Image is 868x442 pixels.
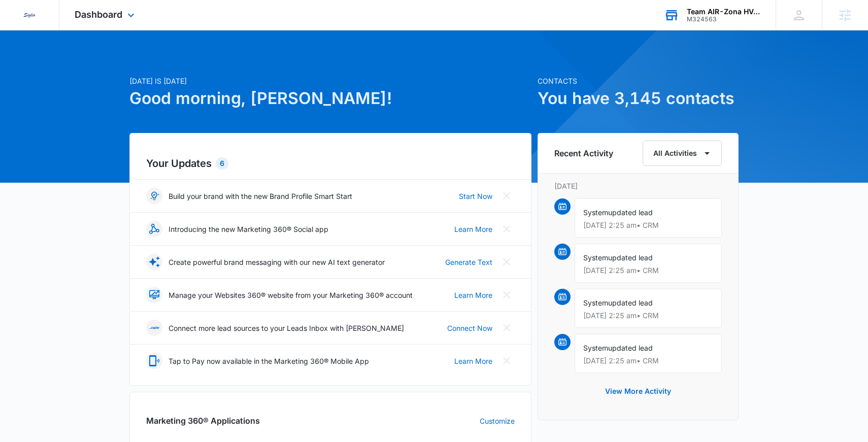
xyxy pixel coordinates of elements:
a: Learn More [454,356,492,366]
div: account name [687,8,761,16]
p: Tap to Pay now available in the Marketing 360® Mobile App [169,356,369,366]
a: Customize [480,416,515,426]
span: System [583,253,608,262]
a: Start Now [459,191,492,201]
button: All Activities [643,141,722,166]
button: Close [498,188,515,204]
p: [DATE] 2:25 am • CRM [583,267,713,274]
p: [DATE] 2:25 am • CRM [583,222,713,229]
span: updated lead [608,208,653,217]
a: Learn More [454,224,492,234]
span: updated lead [608,344,653,352]
p: Manage your Websites 360® website from your Marketing 360® account [169,290,413,300]
button: Close [498,353,515,369]
span: updated lead [608,253,653,262]
button: Close [498,320,515,336]
a: Generate Text [445,257,492,267]
div: 6 [216,157,228,169]
p: Build your brand with the new Brand Profile Smart Start [169,191,352,201]
p: Contacts [538,76,739,86]
button: Close [498,287,515,303]
span: System [583,208,608,217]
p: [DATE] is [DATE] [129,76,531,86]
button: Close [498,221,515,237]
p: Create powerful brand messaging with our new AI text generator [169,257,385,267]
button: Close [498,254,515,270]
h2: Your Updates [146,156,515,171]
p: [DATE] 2:25 am • CRM [583,312,713,319]
a: Connect Now [447,323,492,333]
h1: Good morning, [PERSON_NAME]! [129,86,531,111]
span: System [583,298,608,307]
p: Connect more lead sources to your Leads Inbox with [PERSON_NAME] [169,323,404,333]
button: View More Activity [595,379,681,403]
p: [DATE] 2:25 am • CRM [583,357,713,364]
span: updated lead [608,298,653,307]
p: Introducing the new Marketing 360® Social app [169,224,328,234]
img: Sigler Corporate [20,6,39,24]
span: System [583,344,608,352]
a: Learn More [454,290,492,300]
h1: You have 3,145 contacts [538,86,739,111]
h6: Recent Activity [554,147,613,159]
span: Dashboard [75,9,122,20]
p: [DATE] [554,181,722,191]
div: account id [687,16,761,23]
h2: Marketing 360® Applications [146,415,260,427]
